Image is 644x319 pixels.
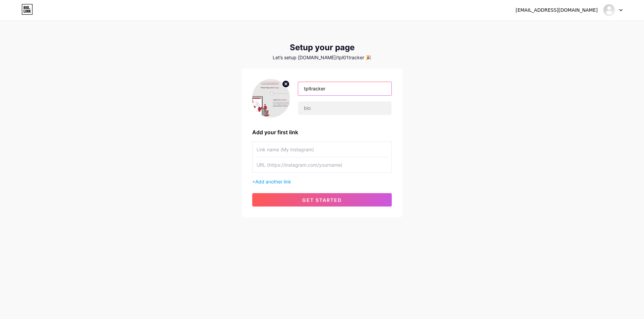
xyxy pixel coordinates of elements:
[257,142,387,157] input: Link name (My Instagram)
[516,7,598,14] div: [EMAIL_ADDRESS][DOMAIN_NAME]
[298,101,391,115] input: bio
[603,4,615,16] img: tpl01tracker
[252,79,290,117] img: profile pic
[252,178,392,185] div: +
[257,157,387,172] input: URL (https://instagram.com/yourname)
[252,193,392,207] button: get started
[241,55,402,60] div: Let’s setup [DOMAIN_NAME]/tpl01tracker 🎉
[302,197,342,203] span: get started
[241,43,402,52] div: Setup your page
[255,179,291,184] span: Add another link
[298,82,391,95] input: Your name
[252,128,392,136] div: Add your first link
